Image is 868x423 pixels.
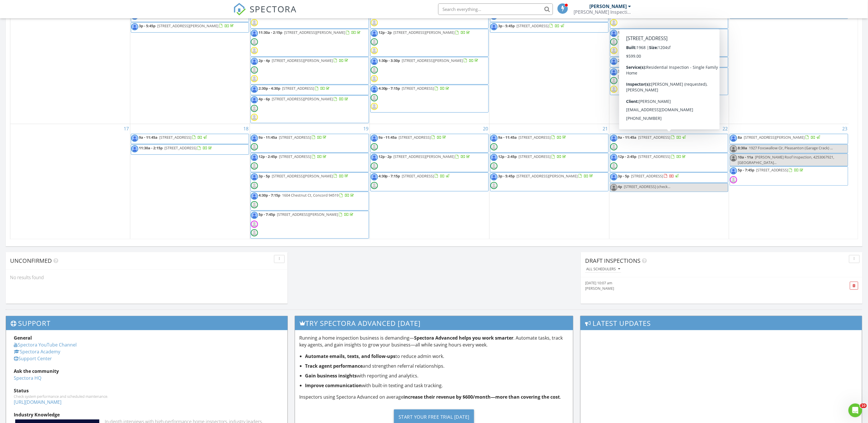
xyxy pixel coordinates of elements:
[402,173,434,179] span: [STREET_ADDRESS]
[242,124,250,133] a: Go to August 18, 2025
[618,68,640,74] span: 3:30p - 6:15p
[284,30,345,35] span: [STREET_ADDRESS][PERSON_NAME]
[378,173,450,179] a: 4:30p - 7:15p [STREET_ADDRESS]
[371,86,378,93] img: 110415526368828410071.jpg
[259,193,355,198] a: 4:30p - 7:15p 1604 Chestnut Ct, Concord 94519
[490,134,608,153] a: 9a - 11:45a [STREET_ADDRESS]
[139,145,213,150] a: 11:30a - 2:15p [STREET_ADDRESS]
[730,167,848,185] a: 5p - 7:45p [STREET_ADDRESS]
[371,19,378,26] img: default-user-f0147aede5fd5fa78ca7ade42f37bd4542148d508eef1c3d3ea960f66861d68b.jpg
[279,154,311,159] span: [STREET_ADDRESS]
[305,382,569,389] li: with built-in texting and task tracking.
[123,124,130,133] a: Go to August 17, 2025
[618,68,703,79] span: [STREET_ADDRESS][PERSON_NAME][PERSON_NAME]
[618,154,687,159] a: 12p - 2:45p [STREET_ADDRESS]
[730,135,737,142] img: 110415526368828410071.jpg
[259,30,282,35] span: 11:30a - 2:15p
[251,135,258,142] img: 110415526368828410071.jpg
[371,30,378,37] img: 110415526368828410071.jpg
[609,124,729,239] td: Go to August 22, 2025
[624,184,671,189] span: [STREET_ADDRESS] (check...
[370,29,489,57] a: 12p - 2p [STREET_ADDRESS][PERSON_NAME]
[631,58,663,63] span: [STREET_ADDRESS]
[279,135,311,140] span: [STREET_ADDRESS]
[729,124,849,239] td: Go to August 23, 2025
[721,124,729,133] a: Go to August 22, 2025
[399,135,431,140] span: [STREET_ADDRESS]
[251,229,258,236] img: default-user-f0147aede5fd5fa78ca7ade42f37bd4542148d508eef1c3d3ea960f66861d68b.jpg
[14,368,280,375] div: Ask the community
[618,58,680,63] a: 2p - 4p [STREET_ADDRESS]
[638,135,671,140] span: [STREET_ADDRESS]
[402,58,463,63] span: [STREET_ADDRESS][PERSON_NAME]
[618,30,716,40] a: 11:30a - 2:15p [DATE][STREET_ADDRESS][PERSON_NAME]
[251,192,369,211] a: 4:30p - 7:15p 1604 Chestnut Ct, Concord 94519
[610,68,728,95] a: 3:30p - 6:15p [STREET_ADDRESS][PERSON_NAME][PERSON_NAME]
[233,8,297,20] a: SPECTORA
[6,270,288,285] div: No results found
[490,22,608,33] a: 3p - 5:45p [STREET_ADDRESS]
[305,353,395,359] strong: Automate emails, texts, and follow-ups
[378,58,400,63] span: 1:30p - 3:30p
[610,173,617,181] img: 110415526368828410071.jpg
[362,124,370,133] a: Go to August 19, 2025
[730,145,737,152] img: 110415526368828410071.jpg
[371,173,378,181] img: 110415526368828410071.jpg
[498,154,567,159] a: 12p - 2:45p [STREET_ADDRESS]
[378,154,392,159] span: 12p - 2p
[490,143,498,150] img: default-user-f0147aede5fd5fa78ca7ade42f37bd4542148d508eef1c3d3ea960f66861d68b.jpg
[131,145,138,152] img: 110415526368828410071.jpg
[6,316,288,330] h3: Support
[610,57,728,67] a: 2p - 4p [STREET_ADDRESS]
[730,167,737,175] img: 110415526368828410071.jpg
[610,38,617,46] img: default-user-f0147aede5fd5fa78ca7ade42f37bd4542148d508eef1c3d3ea960f66861d68b.jpg
[482,124,489,133] a: Go to August 20, 2025
[259,212,275,217] span: 5p - 7:45p
[378,86,400,91] span: 4:30p - 7:15p
[305,372,569,379] li: with reporting and analytics.
[131,135,138,142] img: 110415526368828410071.jpg
[738,154,834,165] span: [PERSON_NAME] Roof Inspection, 4253067921, [GEOGRAPHIC_DATA]...
[159,135,191,140] span: [STREET_ADDRESS]
[394,154,455,159] span: [STREET_ADDRESS][PERSON_NAME]
[498,173,515,179] span: 3p - 5:45p
[251,162,258,170] img: default-user-f0147aede5fd5fa78ca7ade42f37bd4542148d508eef1c3d3ea960f66861d68b.jpg
[756,167,788,173] span: [STREET_ADDRESS]
[618,135,637,140] span: 9a - 11:45a
[498,23,565,28] a: 3p - 5:45p [STREET_ADDRESS]
[251,201,258,208] img: default-user-f0147aede5fd5fa78ca7ade42f37bd4542148d508eef1c3d3ea960f66861d68b.jpg
[259,58,270,63] span: 2p - 4p
[580,316,862,330] h3: Latest Updates
[139,23,156,28] span: 3p - 5:45p
[251,154,258,161] img: 110415526368828410071.jpg
[610,68,617,76] img: 110415526368828410071.jpg
[394,30,455,35] span: [STREET_ADDRESS][PERSON_NAME]
[610,134,728,153] a: 9a - 11:45a [STREET_ADDRESS]
[370,124,489,239] td: Go to August 20, 2025
[498,135,517,140] span: 9a - 11:45a
[250,124,370,239] td: Go to August 19, 2025
[259,96,270,101] span: 4p - 6p
[259,173,349,179] a: 3p - 5p [STREET_ADDRESS][PERSON_NAME]
[10,124,130,239] td: Go to August 17, 2025
[251,105,258,112] img: default-user-f0147aede5fd5fa78ca7ade42f37bd4542148d508eef1c3d3ea960f66861d68b.jpg
[371,38,378,46] img: default-user-f0147aede5fd5fa78ca7ade42f37bd4542148d508eef1c3d3ea960f66861d68b.jpg
[371,182,378,189] img: default-user-f0147aede5fd5fa78ca7ade42f37bd4542148d508eef1c3d3ea960f66861d68b.jpg
[14,348,60,355] a: Spectora Academy
[305,382,362,389] strong: Improve communication
[251,57,369,85] a: 2p - 4p [STREET_ADDRESS][PERSON_NAME]
[251,58,258,65] img: 110415526368828410071.jpg
[638,154,671,159] span: [STREET_ADDRESS]
[251,212,258,219] img: 110415526368828410071.jpg
[371,135,378,142] img: 110415526368828410071.jpg
[139,23,235,28] a: 3p - 5:45p [STREET_ADDRESS][PERSON_NAME]
[139,135,208,140] a: 9a - 11:45a [STREET_ADDRESS]
[610,173,728,183] a: 3p - 5p [STREET_ADDRESS]
[378,30,392,35] span: 12p - 2p
[272,96,333,101] span: [STREET_ADDRESS][PERSON_NAME]
[272,173,333,179] span: [STREET_ADDRESS][PERSON_NAME]
[305,363,569,369] li: and strengthen referral relationships.
[139,145,163,150] span: 11:30a - 2:15p
[259,58,349,63] a: 2p - 4p [STREET_ADDRESS][PERSON_NAME]
[574,9,631,15] div: Ramey's Inspection Services LLC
